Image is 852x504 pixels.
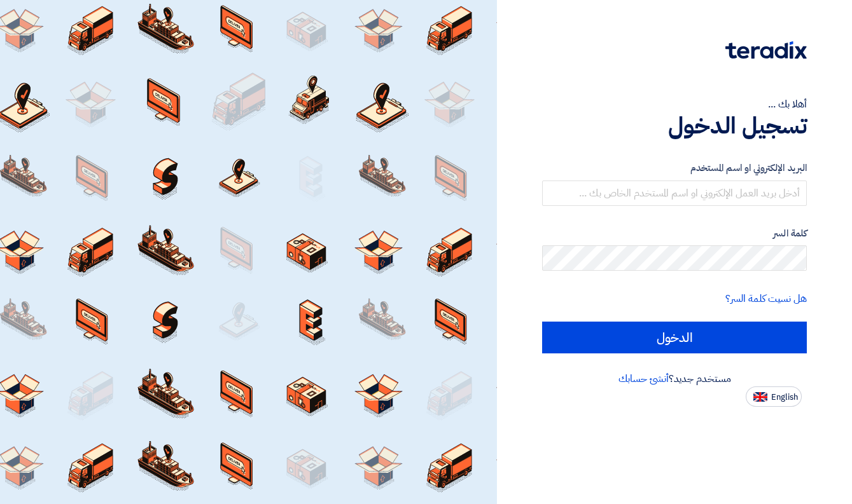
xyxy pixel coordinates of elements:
[618,371,669,386] a: أنشئ حسابك
[753,392,767,402] img: en-US.png
[725,41,807,59] img: Teradix logo
[746,386,802,407] button: English
[542,180,807,206] input: أدخل بريد العمل الإلكتروني او اسم المستخدم الخاص بك ...
[542,112,807,140] h1: تسجيل الدخول
[542,371,807,386] div: مستخدم جديد؟
[542,322,807,353] input: الدخول
[542,161,807,175] label: البريد الإلكتروني او اسم المستخدم
[542,226,807,241] label: كلمة السر
[771,393,798,402] span: English
[542,97,807,112] div: أهلا بك ...
[725,291,807,306] a: هل نسيت كلمة السر؟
